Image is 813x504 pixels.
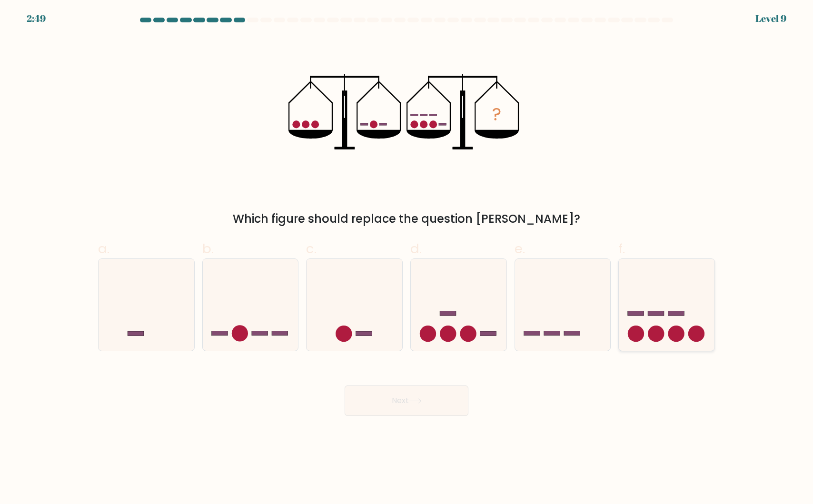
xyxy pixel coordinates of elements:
[345,385,468,416] button: Next
[410,239,422,258] span: d.
[104,210,709,227] div: Which figure should replace the question [PERSON_NAME]?
[515,239,525,258] span: e.
[202,239,214,258] span: b.
[27,11,46,26] div: 2:49
[306,239,317,258] span: c.
[755,11,786,26] div: Level 9
[98,239,109,258] span: a.
[618,239,625,258] span: f.
[492,102,501,127] tspan: ?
